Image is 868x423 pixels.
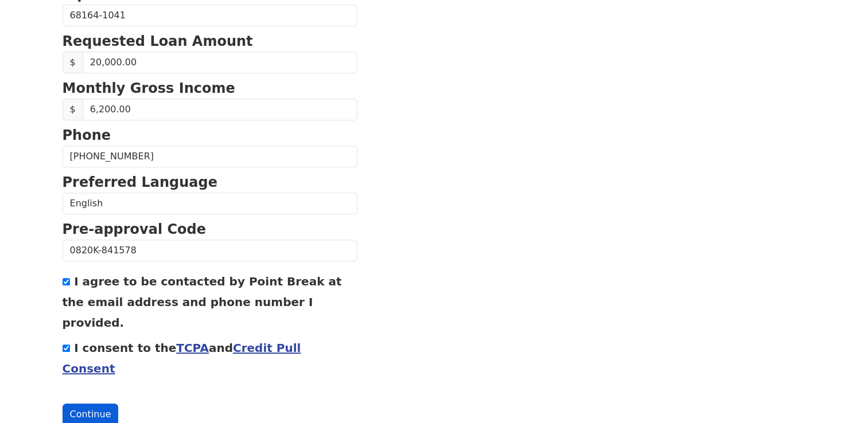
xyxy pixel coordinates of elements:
a: TCPA [176,341,209,355]
strong: Phone [63,127,111,143]
span: $ [63,99,83,120]
input: Pre-approval Code [63,240,357,261]
strong: Requested Loan Amount [63,33,253,49]
strong: Preferred Language [63,174,217,190]
input: Requested Loan Amount [83,52,357,73]
label: I agree to be contacted by Point Break at the email address and phone number I provided. [63,275,342,330]
input: Monthly Gross Income [83,99,357,120]
input: Phone [63,146,357,167]
input: Zip Code [63,5,357,26]
span: $ [63,52,83,73]
p: Monthly Gross Income [63,78,357,99]
label: I consent to the and [63,341,301,375]
strong: Pre-approval Code [63,221,207,237]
